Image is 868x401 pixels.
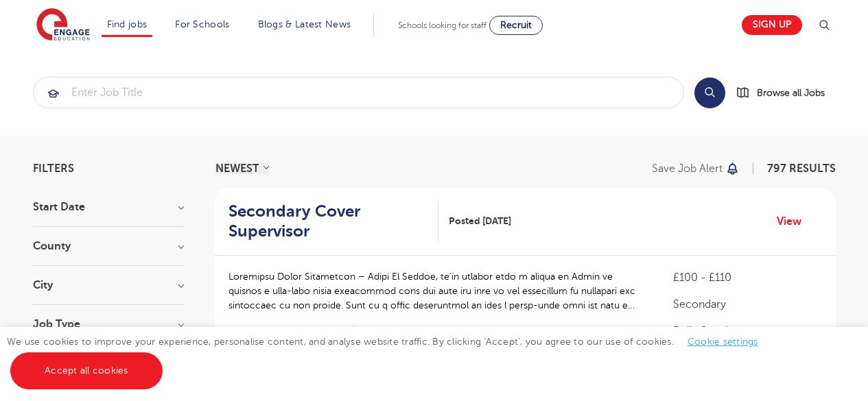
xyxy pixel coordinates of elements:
span: Filters [33,163,74,174]
a: Secondary Cover Supervisor [228,202,439,241]
img: Engage Education [36,8,90,42]
h3: Job Type [33,319,184,330]
h2: Secondary Cover Supervisor [228,202,428,241]
p: Starts [DATE] [368,325,432,339]
a: Blogs & Latest News [258,19,351,29]
p: Loremipsu Dolor Sitametcon – Adipi El Seddoe, te’in utlabor etdo m aliqua en Admin ve quisnos e u... [228,269,646,313]
h3: County [33,241,184,252]
span: Recruit [500,20,532,30]
a: View [777,212,812,230]
div: Submit [33,77,684,108]
p: Daily Supply [673,323,821,339]
a: Sign up [742,15,802,35]
h3: Start Date [33,202,184,212]
span: 797 RESULTS [767,162,836,175]
a: Accept all cookies [10,352,163,389]
input: Submit [34,77,683,108]
p: £100 - £110 [673,269,821,286]
a: Find jobs [107,19,148,29]
span: [GEOGRAPHIC_DATA] [228,325,354,339]
p: Save job alert [652,163,723,174]
span: Browse all Jobs [757,85,825,101]
a: Recruit [489,16,543,35]
a: Cookie settings [688,337,758,347]
span: Schools looking for staff [398,21,486,30]
span: We use cookies to improve your experience, personalise content, and analyse website traffic. By c... [7,337,772,376]
a: Browse all Jobs [736,85,836,101]
button: Search [694,77,725,108]
p: Secondary [673,296,821,313]
a: For Schools [175,19,229,29]
span: Posted [DATE] [449,214,511,228]
h3: City [33,280,184,291]
button: Save job alert [652,163,740,174]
